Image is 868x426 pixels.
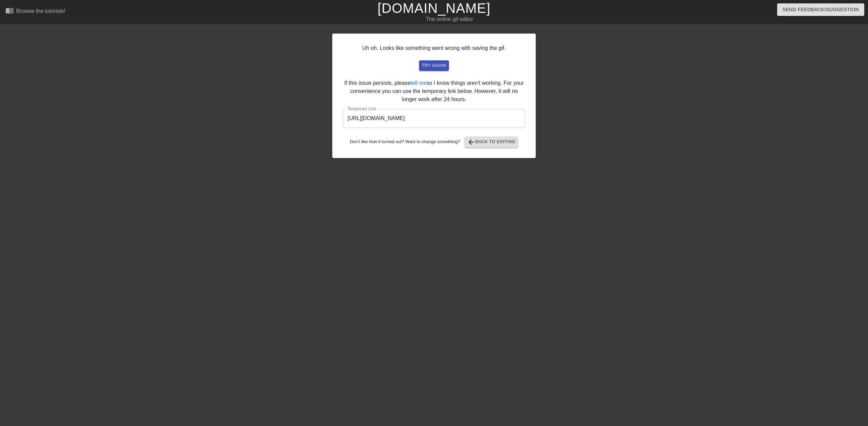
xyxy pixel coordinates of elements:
div: Browse the tutorials! [16,8,65,14]
button: Back to Editing [465,137,518,148]
a: Browse the tutorials! [5,6,65,17]
a: tell me [411,80,427,86]
div: Uh oh. Looks like something went wrong with saving the gif. If this issue persists, please so I k... [332,34,536,158]
button: try again [419,60,449,71]
button: Send Feedback/Suggestion [777,3,864,16]
div: The online gif editor [293,15,606,23]
span: Send Feedback/Suggestion [783,5,859,14]
span: try again [422,62,446,70]
div: Don't like how it turned out? Want to change something? [343,137,525,148]
span: Back to Editing [467,138,516,146]
input: bare [343,109,525,128]
span: arrow_back [467,138,475,146]
a: [DOMAIN_NAME] [377,1,490,16]
span: menu_book [5,6,14,15]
